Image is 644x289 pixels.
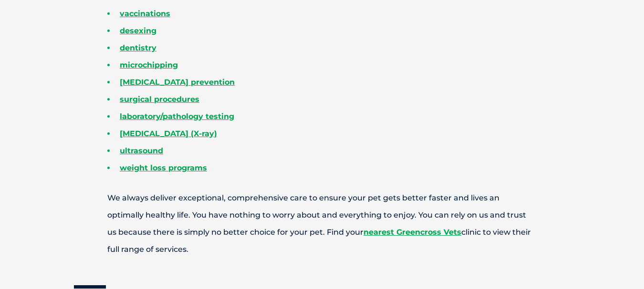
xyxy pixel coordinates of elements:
a: surgical procedures [120,95,199,104]
a: [MEDICAL_DATA] (X-ray) [120,129,217,138]
a: desexing [120,26,156,35]
a: dentistry [120,43,156,52]
a: nearest Greencross Vets [364,228,461,237]
a: microchipping [120,60,178,70]
a: weight loss programs [120,163,207,172]
a: ultrasound [120,146,163,155]
a: laboratory/pathology testing [120,112,234,121]
p: We always deliver exceptional, comprehensive care to ensure your pet gets better faster and lives... [74,189,570,258]
a: vaccinations [120,9,170,18]
a: [MEDICAL_DATA] prevention [120,78,235,87]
